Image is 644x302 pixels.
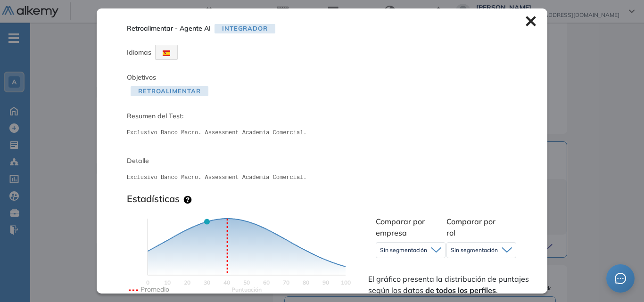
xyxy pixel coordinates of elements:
span: Comparar por empresa [376,217,425,237]
text: 30 [204,279,210,286]
text: 0 [146,279,149,286]
text: 40 [223,279,230,286]
text: Scores [231,286,262,293]
span: Integrador [215,24,275,34]
text: 80 [303,279,309,286]
text: 20 [184,279,190,286]
strong: de todos los perfiles [425,286,496,295]
span: Comparar por rol [446,217,495,237]
text: 100 [340,279,350,286]
text: 10 [164,279,171,286]
text: Promedio [140,285,169,294]
pre: Exclusivo Banco Macro. Assessment Academia Comercial. [127,173,517,182]
span: Sin segmentación [380,246,427,254]
span: Retroalimentar [131,86,208,96]
h3: Estadísticas [127,193,180,204]
img: ESP [163,50,170,56]
text: 70 [283,279,289,286]
span: Resumen del Test: [127,111,517,121]
text: 90 [322,279,329,286]
text: 50 [243,279,250,286]
span: Retroalimentar - Agente AI [127,24,211,33]
span: Sin segmentación [451,246,498,254]
span: Idiomas [127,48,151,57]
span: message [615,273,626,284]
pre: Exclusivo Banco Macro. Assessment Academia Comercial. [127,129,517,137]
span: Detalle [127,156,517,166]
text: 60 [263,279,270,286]
span: Objetivos [127,73,156,82]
